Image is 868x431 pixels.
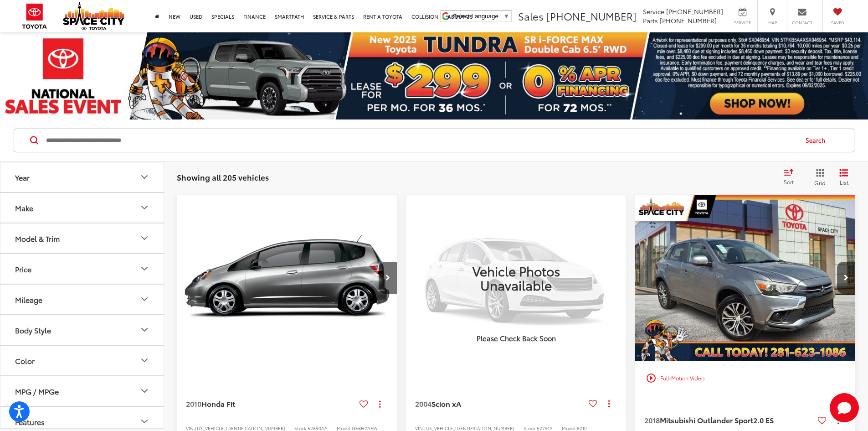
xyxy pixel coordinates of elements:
[643,16,658,25] span: Parts
[15,326,51,334] div: Body Style
[139,294,150,305] div: Mileage
[176,195,398,362] img: 2010 Honda Fit Base FWD
[827,20,847,26] span: Saved
[406,195,626,360] img: Vehicle Photos Unavailable Please Check Back Soon
[732,20,753,26] span: Service
[453,13,498,20] span: Select Language
[779,168,804,187] button: Select sort value
[139,171,150,182] div: Year
[0,162,164,192] button: YearYear
[139,233,150,244] div: Model & Trim
[0,346,164,375] button: ColorColor
[518,9,544,23] span: Sales
[830,393,859,422] svg: Start Chat
[762,20,782,26] span: Map
[139,324,150,335] div: Body Style
[784,178,794,186] span: Sort
[643,7,664,16] span: Service
[830,393,859,422] button: Toggle Chat Window
[644,415,660,425] span: 2018
[814,179,826,187] span: Grid
[0,254,164,284] button: PricePrice
[139,385,150,396] div: MPG / MPGe
[608,400,610,407] span: dropdown dots
[201,398,235,409] span: Honda Fit
[804,168,832,187] button: Grid View
[0,315,164,345] button: Body StyleBody Style
[453,13,509,20] a: Select Language​
[792,20,812,26] span: Contact
[406,195,626,360] a: VIEW_DETAILS
[139,416,150,427] div: Features
[45,130,797,151] input: Search by Make, Model, or Keyword
[0,193,164,223] button: MakeMake
[415,399,585,409] a: 2004Scion xA
[635,195,856,361] div: 2018 Mitsubishi Outlander Sport 2.0 ES 0
[372,396,388,412] button: Actions
[0,376,164,406] button: MPG / MPGeMPG / MPGe
[666,7,723,16] span: [PHONE_NUMBER]
[0,223,164,253] button: Model & TrimModel & Trim
[186,398,201,409] span: 2010
[753,415,774,425] span: 2.0 ES
[546,9,637,23] span: [PHONE_NUMBER]
[431,398,461,409] span: Scion xA
[660,16,717,25] span: [PHONE_NUMBER]
[839,178,848,186] span: List
[15,234,60,243] div: Model & Trim
[635,195,856,361] a: 2018 Mitsubishi Outlander Sport 2.0 ES 4x22018 Mitsubishi Outlander Sport 2.0 ES 4x22018 Mitsubis...
[660,415,753,425] span: Mitsubishi Outlander Sport
[501,13,501,20] span: ​
[139,263,150,274] div: Price
[15,387,59,395] div: MPG / MPGe
[379,400,380,408] span: dropdown dots
[63,2,124,30] img: Space City Toyota
[15,417,45,426] div: Features
[139,355,150,366] div: Color
[186,399,356,409] a: 2010Honda Fit
[415,398,431,409] span: 2004
[379,262,397,294] button: Next image
[139,202,150,213] div: Make
[601,395,617,411] button: Actions
[0,285,164,314] button: MileageMileage
[797,129,838,152] button: Search
[176,195,398,361] div: 2010 Honda Fit Base 0
[15,295,42,304] div: Mileage
[837,262,855,294] button: Next image
[644,415,814,425] a: 2018Mitsubishi Outlander Sport2.0 ES
[832,168,855,187] button: List View
[15,173,30,182] div: Year
[177,171,269,182] span: Showing all 205 vehicles
[503,13,509,20] span: ▼
[15,356,35,365] div: Color
[15,203,33,212] div: Make
[635,195,856,362] img: 2018 Mitsubishi Outlander Sport 2.0 ES 4x2
[176,195,398,361] a: 2010 Honda Fit Base FWD2010 Honda Fit Base FWD2010 Honda Fit Base FWD2010 Honda Fit Base FWD
[15,265,31,273] div: Price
